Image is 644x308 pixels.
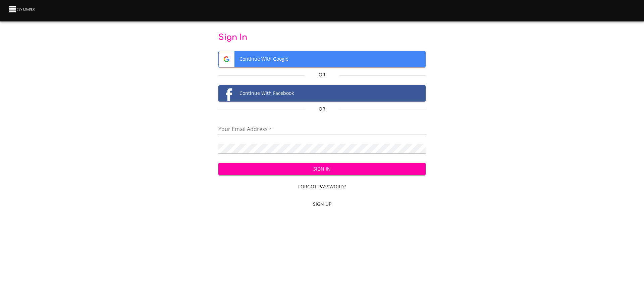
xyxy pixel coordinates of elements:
a: Forgot Password? [218,181,426,193]
a: Sign Up [218,198,426,210]
img: Facebook logo [219,85,234,101]
img: Google logo [219,51,234,67]
button: Sign In [218,163,426,175]
span: Sign In [224,165,421,173]
span: Forgot Password? [221,183,423,191]
img: CSV Loader [8,4,36,14]
p: Or [305,71,339,78]
button: Google logoContinue With Google [218,51,426,67]
span: Sign Up [221,200,423,208]
p: Or [305,106,339,112]
p: Sign In [218,32,426,43]
span: Continue With Google [219,51,426,67]
span: Continue With Facebook [219,85,426,101]
button: Facebook logoContinue With Facebook [218,85,426,102]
